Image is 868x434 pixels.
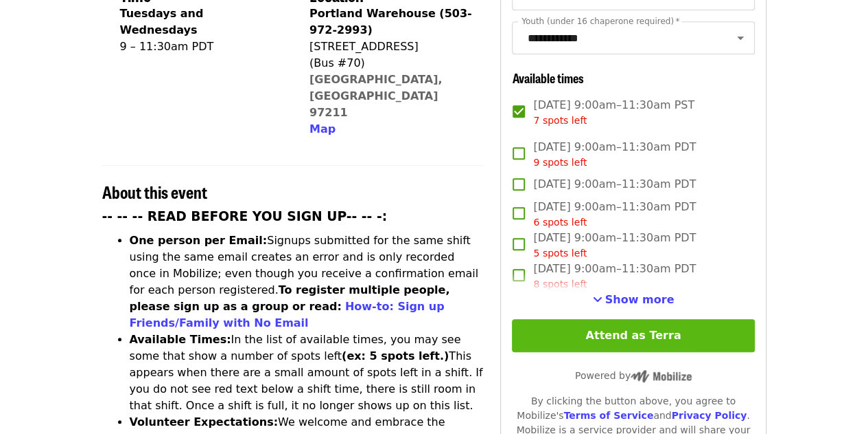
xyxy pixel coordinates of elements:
[130,232,484,332] li: Signups submitted for the same shift using the same email creates an error and is only recorded o...
[309,7,472,36] strong: Portland Warehouse (503-972-2993)
[533,217,587,228] span: 6 spots left
[102,180,207,204] span: About this event
[533,97,694,128] span: [DATE] 9:00am–11:30am PST
[533,248,587,259] span: 5 spots left
[309,55,473,72] div: (Bus #70)
[309,73,443,119] a: [GEOGRAPHIC_DATA], [GEOGRAPHIC_DATA] 97211
[533,261,696,292] span: [DATE] 9:00am–11:30am PDT
[130,283,450,313] strong: To register multiple people, please sign up as a group or read:
[309,121,336,138] button: Map
[521,17,679,25] label: Youth (under 16 chaperone required)
[593,292,675,308] button: See more timeslots
[533,199,696,230] span: [DATE] 9:00am–11:30am PDT
[533,230,696,261] span: [DATE] 9:00am–11:30am PDT
[130,333,231,346] strong: Available Times:
[309,39,473,55] div: [STREET_ADDRESS]
[605,293,675,306] span: Show more
[130,415,279,428] strong: Volunteer Expectations:
[533,279,587,290] span: 8 spots left
[533,115,587,126] span: 7 spots left
[130,300,445,329] a: How-to: Sign up Friends/Family with No Email
[533,176,696,193] span: [DATE] 9:00am–11:30am PDT
[342,349,449,362] strong: (ex: 5 spots left.)
[731,28,750,47] button: Open
[102,209,388,224] strong: -- -- -- READ BEFORE YOU SIGN UP-- -- -:
[512,69,583,87] span: Available times
[120,39,282,55] div: 9 – 11:30am PDT
[671,410,747,421] a: Privacy Policy
[533,139,696,170] span: [DATE] 9:00am–11:30am PDT
[130,234,268,247] strong: One person per Email:
[631,370,692,382] img: Powered by Mobilize
[575,370,692,381] span: Powered by
[309,122,336,135] span: Map
[130,332,484,414] li: In the list of available times, you may see some that show a number of spots left This appears wh...
[120,7,204,36] strong: Tuesdays and Wednesdays
[563,410,653,421] a: Terms of Service
[533,157,587,168] span: 9 spots left
[512,319,754,352] button: Attend as Terra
